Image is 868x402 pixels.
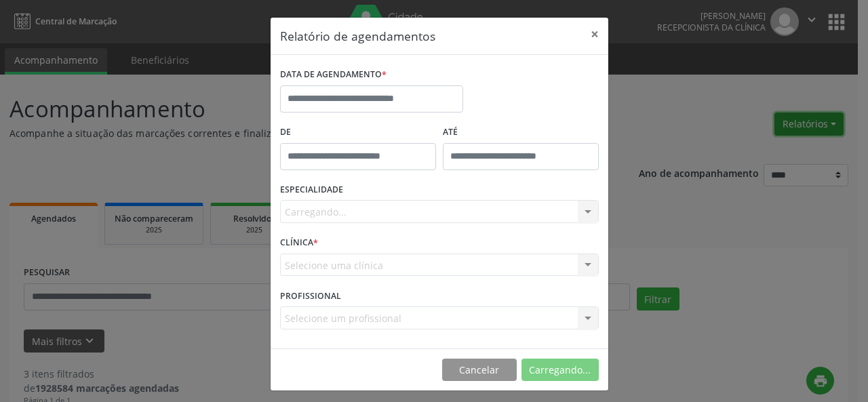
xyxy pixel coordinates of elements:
label: De [280,122,436,143]
label: ESPECIALIDADE [280,180,343,201]
button: Cancelar [442,359,517,382]
label: DATA DE AGENDAMENTO [280,64,387,85]
button: Carregando... [521,359,599,382]
label: ATÉ [443,122,599,143]
label: CLÍNICA [280,233,318,254]
label: PROFISSIONAL [280,285,341,306]
h5: Relatório de agendamentos [280,27,435,45]
button: Close [581,18,608,51]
